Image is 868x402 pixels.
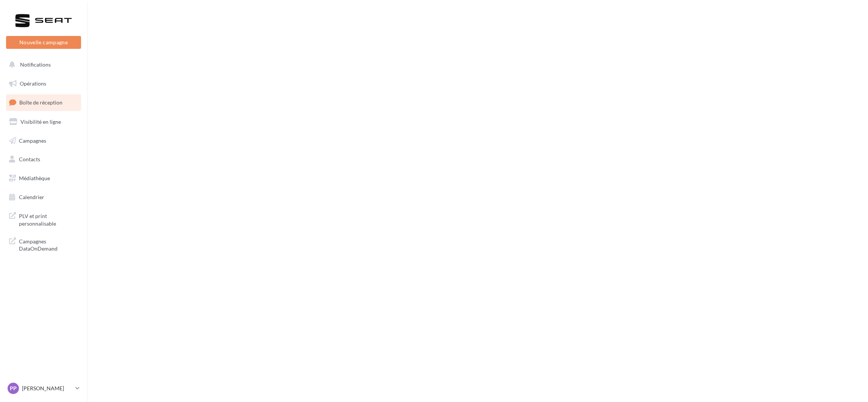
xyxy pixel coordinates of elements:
span: Contacts [19,156,40,162]
a: Opérations [5,76,83,92]
span: PP [10,385,17,392]
span: PLV et print personnalisable [19,211,78,227]
a: PLV et print personnalisable [5,208,83,230]
p: [PERSON_NAME] [22,385,72,392]
span: Opérations [20,80,46,87]
span: Calendrier [19,194,44,200]
a: Boîte de réception [5,94,83,111]
a: Campagnes [5,133,83,149]
span: Notifications [20,61,51,68]
button: Nouvelle campagne [6,36,81,49]
a: PP [PERSON_NAME] [6,381,81,396]
button: Notifications [5,57,80,73]
a: Campagnes DataOnDemand [5,233,83,256]
span: Boîte de réception [19,99,62,106]
a: Contacts [5,151,83,167]
span: Campagnes [19,137,46,143]
span: Campagnes DataOnDemand [19,236,78,252]
a: Médiathèque [5,170,83,186]
span: Visibilité en ligne [20,118,61,125]
a: Visibilité en ligne [5,114,83,130]
span: Médiathèque [19,175,50,181]
a: Calendrier [5,189,83,205]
